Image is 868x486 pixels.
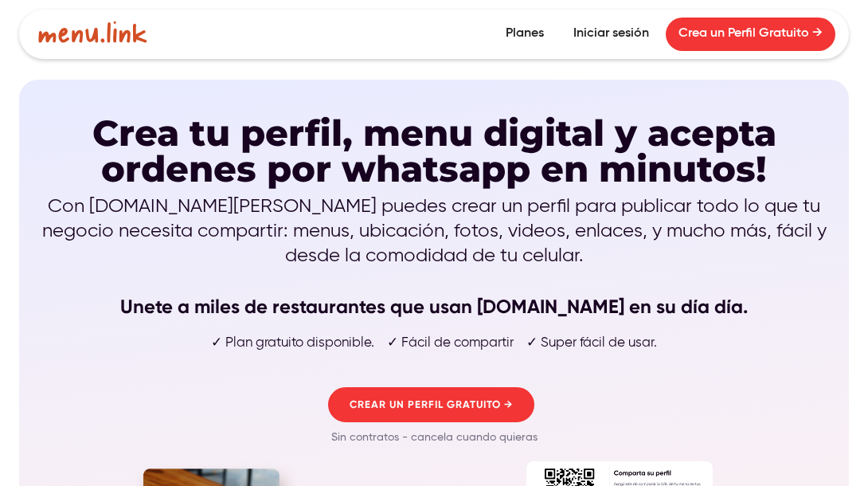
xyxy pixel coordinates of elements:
p: ✓ Fácil de compartir [387,335,514,352]
p: Con [DOMAIN_NAME][PERSON_NAME] puedes crear un perfil para publicar todo lo que tu negocio necesi... [38,194,830,320]
a: CREAR UN PERFIL GRATUITO → [328,387,534,422]
p: ✓ Plan gratuito disponible. [211,335,374,352]
a: Crea un Perfil Gratuito → [666,18,835,51]
h1: Crea tu perfil, menu digital y acepta ordenes por whatsapp en minutos! [38,115,830,186]
p: Sin contratos - cancela cuando quieras [325,422,544,453]
p: ✓ Super fácil de usar. [526,335,657,352]
a: Iniciar sesión [561,18,662,51]
a: Planes [493,18,557,51]
strong: Unete a miles de restaurantes que usan [DOMAIN_NAME] en su día día. [120,295,748,318]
